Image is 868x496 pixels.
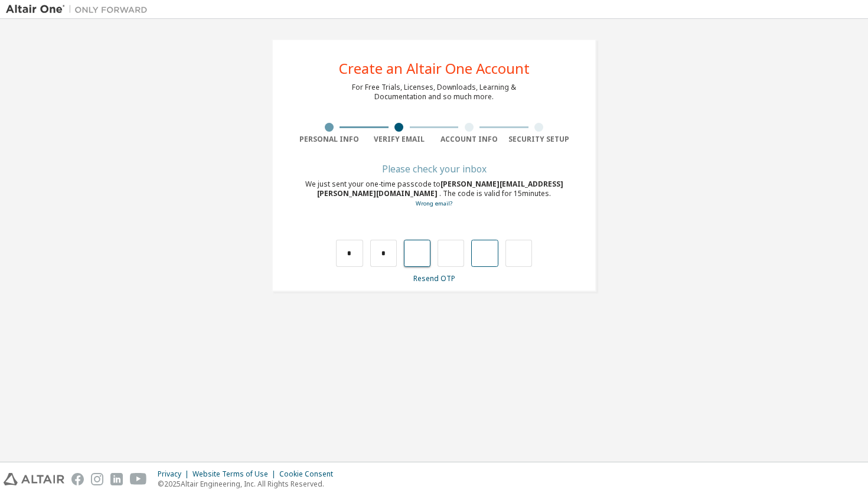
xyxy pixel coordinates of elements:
[6,4,154,15] img: Altair One
[110,473,123,485] img: linkedin.svg
[352,83,516,102] div: For Free Trials, Licenses, Downloads, Learning & Documentation and so much more.
[4,473,64,485] img: altair_logo.svg
[158,469,192,479] div: Privacy
[504,135,575,144] div: Security Setup
[294,165,574,172] div: Please check your inbox
[71,473,84,485] img: facebook.svg
[416,200,452,207] a: Go back to the registration form
[279,469,340,479] div: Cookie Consent
[294,180,574,208] div: We just sent your one-time passcode to . The code is valid for 15 minutes.
[434,135,504,144] div: Account Info
[192,469,279,479] div: Website Terms of Use
[294,135,364,144] div: Personal Info
[130,473,147,485] img: youtube.svg
[91,473,103,485] img: instagram.svg
[364,135,435,144] div: Verify Email
[158,479,340,489] p: © 2025 Altair Engineering, Inc. All Rights Reserved.
[317,179,563,198] span: [PERSON_NAME][EMAIL_ADDRESS][PERSON_NAME][DOMAIN_NAME]
[413,273,455,283] a: Resend OTP
[339,61,530,76] div: Create an Altair One Account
